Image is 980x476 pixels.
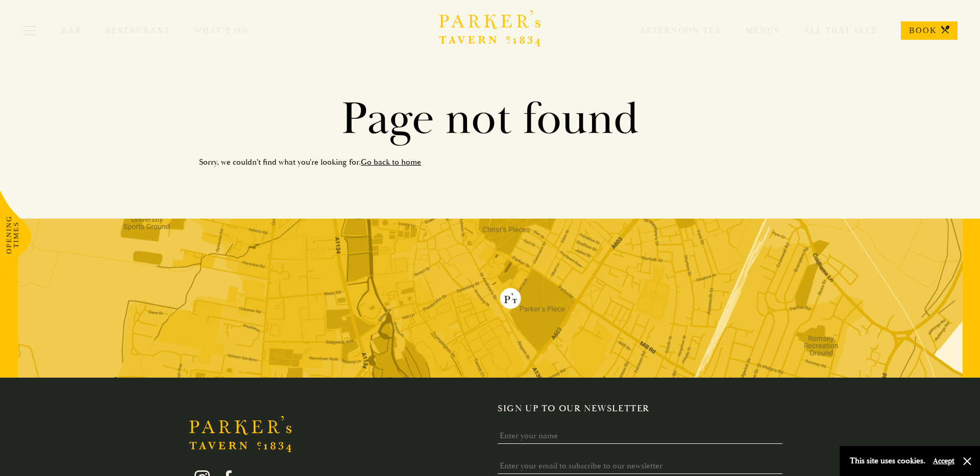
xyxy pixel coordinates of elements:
[361,157,421,167] a: Go back to home
[199,155,781,170] p: Sorry, we couldn't find what you're looking for.
[498,403,791,414] h2: Sign up to our newsletter
[18,219,963,378] img: map
[962,456,972,466] button: Close and accept
[199,92,781,147] h1: Page not found
[498,458,782,474] input: Enter your email to subscribe to our newsletter
[850,454,925,468] p: This site uses cookies.
[498,428,782,444] input: Enter your name
[933,456,954,466] button: Accept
